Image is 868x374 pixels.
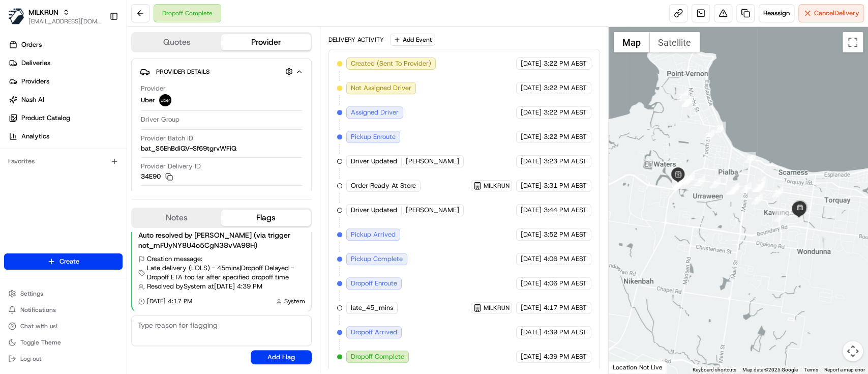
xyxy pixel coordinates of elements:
[755,176,766,187] div: 26
[544,230,587,239] span: 3:52 PM AEST
[159,94,171,106] img: uber-new-logo.jpeg
[484,304,510,312] span: MILKRUN
[251,350,312,364] button: Add Flag
[351,83,411,93] span: Not Assigned Driver
[694,175,705,186] div: 7
[59,257,79,266] span: Create
[544,181,587,190] span: 3:31 PM AEST
[28,7,58,17] button: MILKRUN
[4,319,123,333] button: Chat with us!
[703,129,714,140] div: 20
[351,132,396,141] span: Pickup Enroute
[521,254,542,264] span: [DATE]
[521,279,542,288] span: [DATE]
[141,190,156,199] span: Price
[20,355,41,363] span: Log out
[726,184,737,195] div: 5
[786,206,797,217] div: 33
[284,297,305,305] span: System
[406,157,459,166] span: [PERSON_NAME]
[4,153,123,169] div: Favorites
[138,230,305,250] div: Auto resolved by [PERSON_NAME] (via trigger not_mFUyNY8U4o5CgN38vVA98H)
[4,303,123,317] button: Notifications
[4,128,127,145] a: Analytics
[544,352,587,361] span: 4:39 PM AEST
[351,181,416,190] span: Order Ready At Store
[484,182,510,190] span: MILKRUN
[28,17,101,25] button: [EMAIL_ADDRESS][DOMAIN_NAME]
[221,210,310,226] button: Flags
[544,328,587,337] span: 4:39 PM AEST
[744,152,756,163] div: 25
[141,162,201,171] span: Provider Delivery ID
[544,206,587,215] span: 3:44 PM AEST
[21,40,42,49] span: Orders
[21,95,44,104] span: Nash AI
[521,206,542,215] span: [DATE]
[147,282,206,291] span: Resolved by System
[754,181,765,192] div: 31
[21,77,49,86] span: Providers
[774,211,785,222] div: 1
[681,96,693,107] div: 23
[4,352,123,366] button: Log out
[521,83,542,93] span: [DATE]
[544,108,587,117] span: 3:22 PM AEST
[4,73,127,90] a: Providers
[141,172,173,181] button: 34E90
[677,90,688,101] div: 22
[351,254,403,264] span: Pickup Complete
[521,303,542,312] span: [DATE]
[843,32,863,52] button: Toggle fullscreen view
[328,36,384,44] div: Delivery Activity
[544,303,587,312] span: 4:17 PM AEST
[4,110,127,126] a: Product Catalog
[351,59,431,68] span: Created (Sent To Provider)
[20,290,43,298] span: Settings
[521,230,542,239] span: [DATE]
[4,4,105,28] button: MILKRUNMILKRUN[EMAIL_ADDRESS][DOMAIN_NAME]
[141,115,179,124] span: Driver Group
[673,178,684,189] div: 18
[611,360,645,373] img: Google
[740,182,752,193] div: 3
[4,55,127,71] a: Deliveries
[140,63,303,80] button: Provider Details
[714,122,726,133] div: 24
[649,32,700,52] button: Show satellite imagery
[141,84,166,93] span: Provider
[351,206,397,215] span: Driver Updated
[763,9,790,18] span: Reassign
[693,366,736,373] button: Keyboard shortcuts
[351,157,397,166] span: Driver Updated
[544,279,587,288] span: 4:06 PM AEST
[351,328,397,337] span: Dropoff Arrived
[672,176,683,187] div: 15
[351,108,399,117] span: Assigned Driver
[824,367,865,372] a: Report a map error
[21,59,50,68] span: Deliveries
[521,157,542,166] span: [DATE]
[8,8,24,24] img: MILKRUN
[4,92,127,108] a: Nash AI
[4,286,123,301] button: Settings
[521,132,542,141] span: [DATE]
[521,108,542,117] span: [DATE]
[141,144,236,153] span: bat_S5EhBdiQV-Sf69tgrvWFiQ
[132,34,221,50] button: Quotes
[772,186,783,197] div: 32
[544,59,587,68] span: 3:22 PM AEST
[473,304,510,312] button: MILKRUN
[351,352,404,361] span: Dropoff Complete
[21,113,70,123] span: Product Catalog
[759,4,794,22] button: Reassign
[4,335,123,350] button: Toggle Theme
[798,4,864,22] button: CancelDelivery
[683,172,695,183] div: 19
[141,134,193,143] span: Provider Batch ID
[544,157,587,166] span: 3:23 PM AEST
[804,367,818,372] a: Terms
[141,96,155,105] span: Uber
[614,32,649,52] button: Show street map
[351,230,396,239] span: Pickup Arrived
